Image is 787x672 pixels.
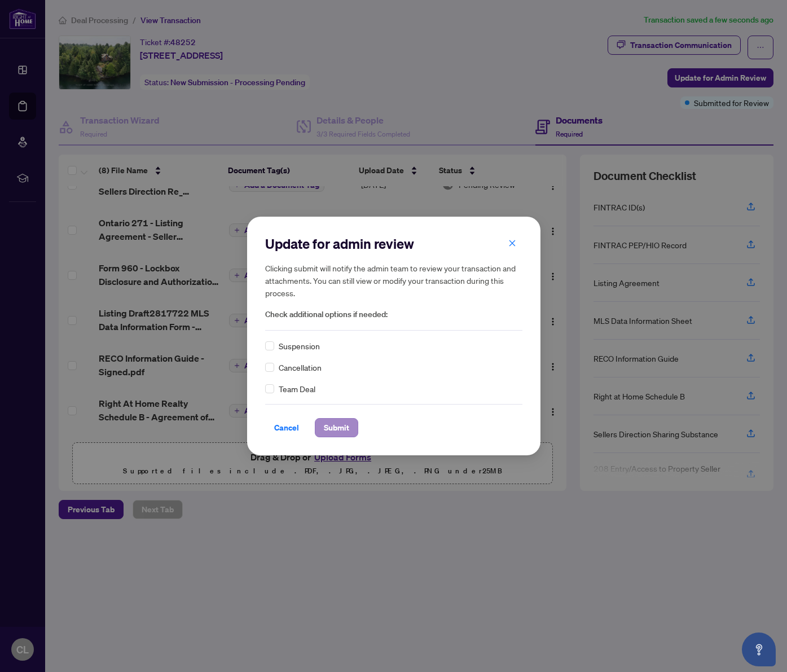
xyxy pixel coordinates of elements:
button: Submit [315,418,358,437]
span: Cancellation [279,361,322,374]
span: Suspension [279,340,320,352]
h5: Clicking submit will notify the admin team to review your transaction and attachments. You can st... [265,262,522,299]
span: Cancel [274,419,299,437]
span: Team Deal [279,383,315,395]
button: Open asap [742,633,776,666]
span: Submit [324,419,349,437]
h2: Update for admin review [265,235,522,253]
span: close [508,239,516,247]
button: Cancel [265,418,308,437]
span: Check additional options if needed: [265,308,522,321]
